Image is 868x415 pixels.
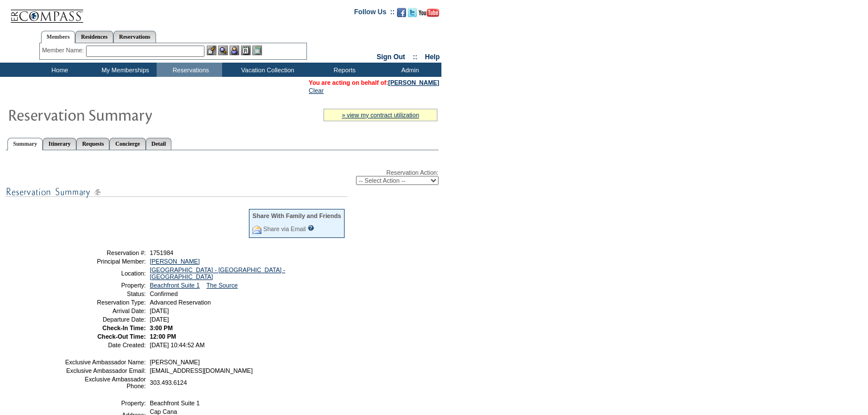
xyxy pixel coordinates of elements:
[64,266,146,280] td: Location:
[157,63,222,77] td: Reservations
[150,342,204,348] span: [DATE] 10:44:52 AM
[103,324,146,331] strong: Check-In Time:
[41,31,76,43] a: Members
[64,307,146,314] td: Arrival Date:
[150,367,253,374] span: [EMAIL_ADDRESS][DOMAIN_NAME]
[91,63,157,77] td: My Memberships
[397,11,406,18] a: Become our fan on Facebook
[222,63,310,77] td: Vacation Collection
[64,258,146,265] td: Principal Member:
[309,87,324,94] a: Clear
[376,63,441,77] td: Admin
[230,46,239,55] img: Impersonate
[408,11,417,18] a: Follow us on Twitter
[76,138,109,150] a: Requests
[43,138,76,150] a: Itinerary
[6,169,439,185] div: Reservation Action:
[150,266,285,280] a: [GEOGRAPHIC_DATA] - [GEOGRAPHIC_DATA] - [GEOGRAPHIC_DATA]
[408,8,417,17] img: Follow us on Twitter
[354,7,395,20] td: Follow Us ::
[64,400,146,406] td: Property:
[64,249,146,256] td: Reservation #:
[413,53,417,61] span: ::
[7,138,43,150] a: Summary
[64,342,146,348] td: Date Created:
[252,212,341,219] div: Share With Family and Friends
[113,31,156,43] a: Reservations
[7,103,235,126] img: Reservaton Summary
[64,316,146,323] td: Departure Date:
[218,46,228,55] img: View
[150,282,200,289] a: Beachfront Suite 1
[263,225,306,232] a: Share via Email
[42,46,86,55] div: Member Name:
[64,359,146,365] td: Exclusive Ambassador Name:
[150,290,178,297] span: Confirmed
[64,376,146,389] td: Exclusive Ambassador Phone:
[64,290,146,297] td: Status:
[397,8,406,17] img: Become our fan on Facebook
[342,112,419,118] a: » view my contract utilization
[150,249,174,256] span: 1751984
[150,258,200,265] a: [PERSON_NAME]
[207,46,216,55] img: b_edit.gif
[425,53,440,61] a: Help
[150,316,169,323] span: [DATE]
[150,359,200,365] span: [PERSON_NAME]
[308,225,314,231] input: What is this?
[388,79,439,86] a: [PERSON_NAME]
[64,282,146,289] td: Property:
[310,63,376,77] td: Reports
[150,307,169,314] span: [DATE]
[252,46,262,55] img: b_calculator.gif
[309,79,439,86] span: You are acting on behalf of:
[150,299,211,306] span: Advanced Reservation
[6,185,347,199] img: subTtlResSummary.gif
[150,400,200,406] span: Beachfront Suite 1
[150,324,173,331] span: 3:00 PM
[150,333,176,340] span: 12:00 PM
[26,63,91,77] td: Home
[146,138,172,150] a: Detail
[241,46,251,55] img: Reservations
[150,379,187,386] span: 303.493.6124
[376,53,405,61] a: Sign Out
[64,367,146,374] td: Exclusive Ambassador Email:
[419,11,439,18] a: Subscribe to our YouTube Channel
[64,299,146,306] td: Reservation Type:
[75,31,113,43] a: Residences
[419,9,439,17] img: Subscribe to our YouTube Channel
[206,282,238,289] a: The Source
[97,333,146,340] strong: Check-Out Time:
[109,138,145,150] a: Concierge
